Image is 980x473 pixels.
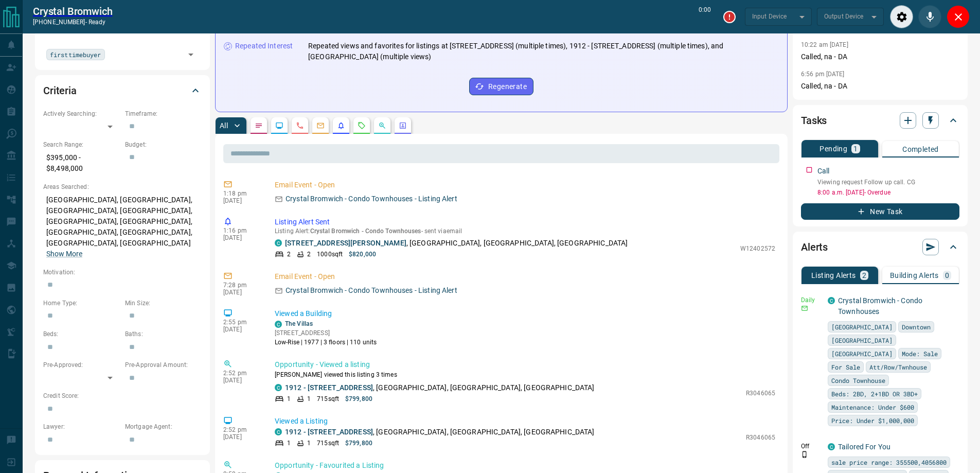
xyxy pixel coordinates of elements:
[223,227,259,234] p: 1:16 pm
[43,109,120,118] p: Actively Searching:
[801,203,959,220] button: New Task
[285,320,313,327] a: The Villas
[801,71,845,78] p: 6:56 pm [DATE]
[378,121,386,130] svg: Opportunities
[801,51,959,62] p: Called, na - DA
[838,296,922,316] a: Crystal Bromwich - Condo Townhouses
[869,362,927,372] span: Att/Row/Twnhouse
[285,382,595,393] p: , [GEOGRAPHIC_DATA], [GEOGRAPHIC_DATA], [GEOGRAPHIC_DATA]
[223,426,259,433] p: 2:52 pm
[285,239,406,247] a: [STREET_ADDRESS][PERSON_NAME]
[890,272,939,279] p: Building Alerts
[125,360,202,370] p: Pre-Approval Amount:
[801,295,822,305] p: Daily
[43,82,77,99] h2: Criteria
[223,433,259,441] p: [DATE]
[310,227,421,235] span: Crystal Bromwich - Condo Townhouses
[275,308,775,319] p: Viewed a Building
[746,389,775,398] p: R3046065
[43,329,120,339] p: Beds:
[801,305,808,312] svg: Email
[740,244,775,253] p: W12402572
[275,428,282,435] div: condos.ca
[275,384,282,391] div: condos.ca
[275,359,775,370] p: Opportunity - Viewed a listing
[275,328,377,338] p: [STREET_ADDRESS]
[255,121,263,130] svg: Notes
[33,5,112,17] a: Crystal Bromwich
[831,415,914,426] span: Price: Under $1,000,000
[358,121,366,130] svg: Requests
[817,188,959,197] p: 8:00 a.m. [DATE] - Overdue
[316,121,325,130] svg: Emails
[317,394,339,404] p: 715 sqft
[345,439,372,448] p: $799,800
[345,394,372,404] p: $799,800
[831,402,914,412] span: Maintenance: Under $600
[223,289,259,296] p: [DATE]
[862,272,866,279] p: 2
[819,145,847,152] p: Pending
[285,428,373,436] a: 1912 - [STREET_ADDRESS]
[125,329,202,339] p: Baths:
[831,322,893,332] span: [GEOGRAPHIC_DATA]
[88,19,106,26] span: ready
[287,439,291,448] p: 1
[43,191,202,262] p: [GEOGRAPHIC_DATA], [GEOGRAPHIC_DATA], [GEOGRAPHIC_DATA], [GEOGRAPHIC_DATA], [GEOGRAPHIC_DATA], [G...
[285,383,373,392] a: 1912 - [STREET_ADDRESS]
[43,78,202,103] div: Criteria
[275,460,775,471] p: Opportunity - Favourited a Listing
[275,180,775,190] p: Email Event - Open
[317,439,339,448] p: 715 sqft
[902,146,939,153] p: Completed
[945,272,949,279] p: 0
[275,370,775,379] p: [PERSON_NAME] viewed this listing 3 times
[902,322,931,332] span: Downtown
[184,47,198,62] button: Open
[43,299,120,308] p: Home Type:
[287,394,291,404] p: 1
[811,272,856,279] p: Listing Alerts
[317,250,343,259] p: 1000 sqft
[275,217,775,227] p: Listing Alert Sent
[275,239,282,247] div: condos.ca
[46,249,82,259] button: Show More
[223,319,259,326] p: 2:55 pm
[43,268,202,277] p: Motivation:
[287,250,291,259] p: 2
[223,282,259,289] p: 7:28 pm
[801,108,959,133] div: Tasks
[286,285,457,296] p: Crystal Bromwich - Condo Townhouses - Listing Alert
[235,41,293,51] p: Repeated Interest
[831,375,885,386] span: Condo Townhouse
[828,443,835,450] div: condos.ca
[307,394,311,404] p: 1
[699,5,711,28] p: 0:00
[275,321,282,328] div: condos.ca
[220,122,228,129] p: All
[831,457,947,467] span: sale price range: 355500,4056800
[275,121,283,130] svg: Lead Browsing Activity
[50,49,101,60] span: firsttimebuyer
[275,416,775,427] p: Viewed a Listing
[817,166,830,177] p: Call
[902,348,938,359] span: Mode: Sale
[125,109,202,118] p: Timeframe:
[285,427,595,437] p: , [GEOGRAPHIC_DATA], [GEOGRAPHIC_DATA], [GEOGRAPHIC_DATA]
[223,377,259,384] p: [DATE]
[469,78,533,95] button: Regenerate
[831,389,918,399] span: Beds: 2BD, 2+1BD OR 3BD+
[223,234,259,241] p: [DATE]
[337,121,345,130] svg: Listing Alerts
[43,182,202,191] p: Areas Searched:
[285,238,628,249] p: , [GEOGRAPHIC_DATA], [GEOGRAPHIC_DATA], [GEOGRAPHIC_DATA]
[275,271,775,282] p: Email Event - Open
[125,140,202,149] p: Budget:
[43,149,120,177] p: $395,000 - $8,498,000
[307,250,311,259] p: 2
[831,348,893,359] span: [GEOGRAPHIC_DATA]
[125,299,202,308] p: Min Size:
[43,360,120,370] p: Pre-Approved:
[308,41,779,62] p: Repeated views and favorites for listings at [STREET_ADDRESS] (multiple times), 1912 - [STREET_AD...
